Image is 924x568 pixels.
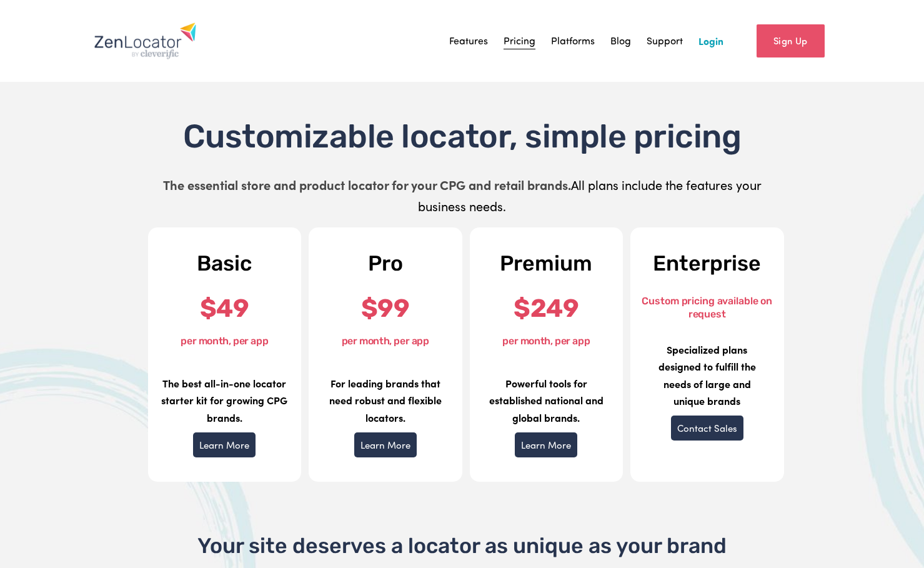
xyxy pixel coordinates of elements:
strong: The essential store and product locator for your CPG and retail brands. [163,176,571,193]
h2: Enterprise [641,252,773,275]
a: Learn More [515,432,577,457]
font: per month, per app [181,335,268,347]
a: Platforms [551,31,595,50]
font: Custom pricing available on request [642,295,772,320]
strong: Powerful tools for established national and global brands. [489,376,604,424]
a: Learn More [193,432,256,457]
a: Blog [610,31,631,50]
span: Your site deserves a locator as unique as your brand [197,533,727,559]
strong: $99 [361,294,410,323]
a: Support [647,31,683,50]
span: Customizable locator, simple pricing [183,117,741,156]
a: Sign Up [757,24,825,57]
a: Pricing [504,31,535,50]
a: Features [449,31,488,50]
font: per month, per app [502,335,590,347]
h2: Premium [480,252,613,275]
img: Zenlocator [94,22,197,59]
h2: Basic [159,252,291,275]
h2: Pro [319,252,452,275]
strong: $49 [200,294,249,323]
font: per month, per app [342,335,429,347]
strong: The best all-in-one locator starter kit for growing CPG brands. [161,376,287,424]
p: All plans include the features your business needs. [151,174,773,217]
strong: Specialized plans designed to fulfill the needs of large and unique brands [658,342,756,407]
strong: $249 [514,294,579,323]
a: Contact Sales [671,416,743,441]
strong: For leading brands that need robust and flexible locators. [329,376,442,424]
a: Learn More [354,432,417,457]
a: Login [698,31,723,50]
